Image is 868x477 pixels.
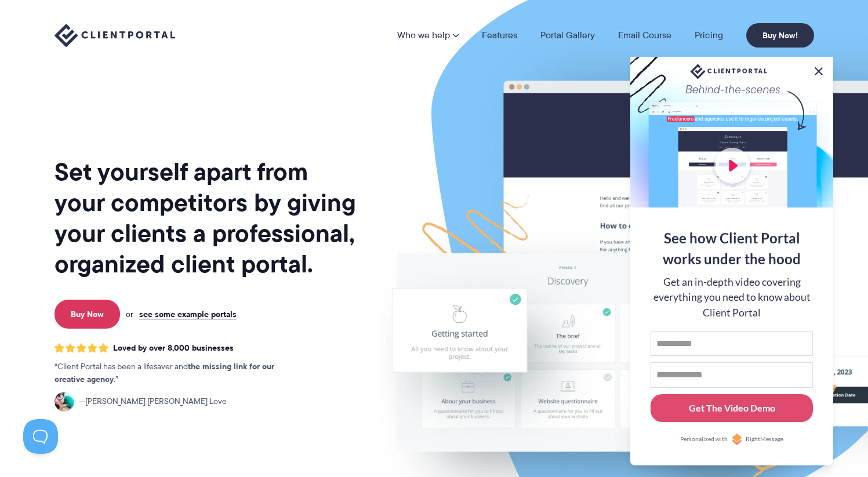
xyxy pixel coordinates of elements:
[23,419,58,454] iframe: Toggle Customer Support
[126,309,133,319] span: or
[540,31,595,40] a: Portal Gallery
[618,31,671,40] a: Email Course
[746,435,783,444] span: RightMessage
[651,228,813,270] div: See how Client Portal works under the hood
[55,361,298,386] p: Client Portal has been a lifesaver and .
[695,31,723,40] a: Pricing
[689,401,775,415] div: Get The Video Demo
[731,434,743,445] img: Personalized with RightMessage
[79,395,227,408] span: [PERSON_NAME] [PERSON_NAME] Love
[482,31,517,40] a: Features
[651,434,813,445] a: Personalized withRightMessage
[397,31,459,40] a: Who we help
[113,343,234,353] span: Loved by over 8,000 businesses
[651,275,813,321] div: Get an in-depth video covering everything you need to know about Client Portal
[55,156,358,279] h1: Set yourself apart from your competitors by giving your clients a professional, organized client ...
[55,360,274,385] strong: the missing link for our creative agency
[651,394,813,423] button: Get The Video Demo
[55,300,120,329] a: Buy Now
[139,309,237,319] a: see some example portals
[746,23,814,48] a: Buy Now!
[680,435,728,444] span: Personalized with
